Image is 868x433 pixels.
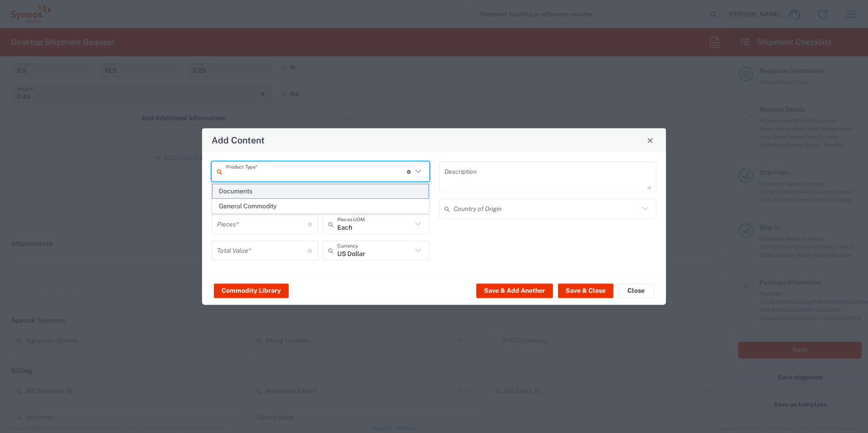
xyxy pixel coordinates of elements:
button: Save & Add Another [476,283,553,298]
button: Commodity Library [214,283,289,298]
button: Close [618,283,654,298]
span: General Commodity [212,199,429,213]
h4: Add Content [212,133,265,147]
button: Save & Close [558,283,613,298]
span: Documents [212,184,429,198]
button: Close [644,134,656,147]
